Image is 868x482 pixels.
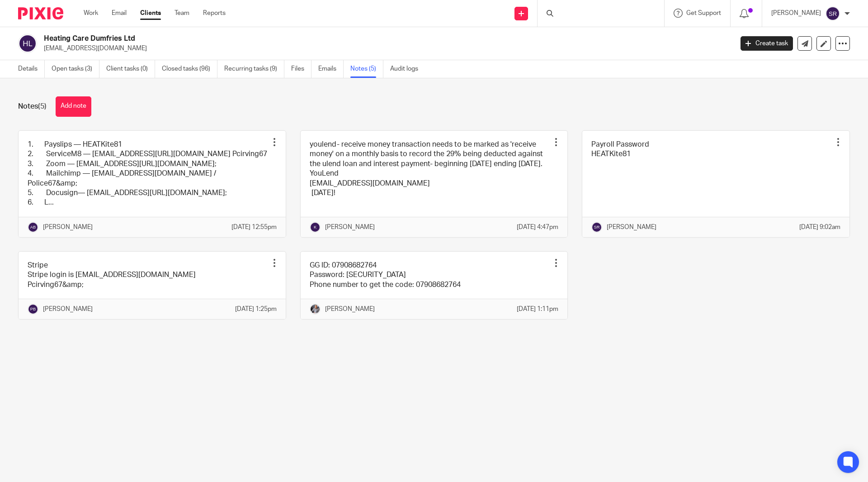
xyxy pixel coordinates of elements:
[235,305,277,314] p: [DATE] 1:25pm
[140,9,161,18] a: Clients
[28,222,38,233] img: svg%3E
[686,10,721,16] span: Get Support
[325,223,375,232] p: [PERSON_NAME]
[203,9,226,18] a: Reports
[607,223,656,232] p: [PERSON_NAME]
[291,60,311,78] a: Files
[56,96,91,117] button: Add note
[44,34,590,43] h2: Heating Care Dumfries Ltd
[517,223,558,232] p: [DATE] 4:47pm
[18,102,47,111] h1: Notes
[162,60,217,78] a: Closed tasks (96)
[38,103,47,110] span: (5)
[310,304,321,315] img: -%20%20-%20studio@ingrained.co.uk%20for%20%20-20220223%20at%20101413%20-%201W1A2026.jpg
[591,222,602,233] img: svg%3E
[112,9,127,18] a: Email
[231,223,277,232] p: [DATE] 12:55pm
[84,9,98,18] a: Work
[771,9,821,18] p: [PERSON_NAME]
[18,60,45,78] a: Details
[390,60,425,78] a: Audit logs
[517,305,558,314] p: [DATE] 1:11pm
[28,304,38,315] img: svg%3E
[106,60,155,78] a: Client tasks (0)
[44,44,727,53] p: [EMAIL_ADDRESS][DOMAIN_NAME]
[350,60,383,78] a: Notes (5)
[43,305,93,314] p: [PERSON_NAME]
[310,222,321,233] img: svg%3E
[175,9,189,18] a: Team
[799,223,840,232] p: [DATE] 9:02am
[224,60,284,78] a: Recurring tasks (9)
[18,7,63,19] img: Pixie
[318,60,344,78] a: Emails
[43,223,93,232] p: [PERSON_NAME]
[52,60,99,78] a: Open tasks (3)
[325,305,375,314] p: [PERSON_NAME]
[741,36,793,51] a: Create task
[826,6,840,21] img: svg%3E
[18,34,37,53] img: svg%3E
